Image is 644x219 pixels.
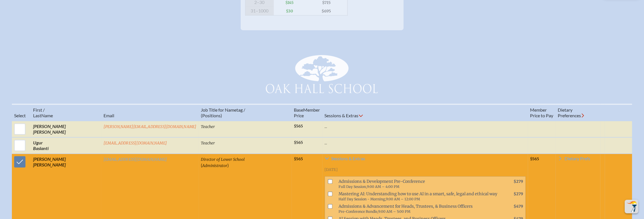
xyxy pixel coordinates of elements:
[245,7,274,16] span: 31–1000
[274,7,306,16] span: $30
[31,121,101,137] td: [PERSON_NAME] [PERSON_NAME]
[558,107,581,118] span: ary Preferences
[306,7,348,16] span: $695
[31,137,101,154] td: Ugur Baslanti
[104,157,167,162] a: [EMAIL_ADDRESS][DOMAIN_NAME]
[201,124,215,129] span: Teacher
[104,141,167,146] a: [EMAIL_ADDRESS][DOMAIN_NAME]
[325,167,338,172] span: [DATE]
[558,156,591,163] a: Dietary Prefs
[228,162,229,168] span: )
[336,178,501,190] span: Admissions & Development Pre-Conference
[203,163,228,168] span: Administrator
[294,107,303,112] span: Base
[339,197,386,201] span: Half Day Session - Morning,
[322,104,528,121] th: Sessions & Extras
[626,201,637,212] img: To the top
[514,179,523,184] span: $279
[336,190,501,203] span: Mastering AI: Understanding how to use AI in a smart, safe, legal and ethical way
[294,113,304,118] span: Price
[514,204,523,209] span: $479
[325,156,526,163] a: Sessions & Extras
[33,113,41,118] span: Last
[367,185,399,189] span: 9:00 AM – 4:00 PM
[331,156,365,161] span: Sessions & Extras
[292,104,322,121] th: Memb
[294,124,303,129] span: $565
[339,209,378,214] span: Pre-Conference Bundle,
[625,200,638,213] button: Scroll Top
[325,140,526,146] p: ...
[528,104,556,121] th: Member Price to Pay
[565,156,591,161] span: Dietary Prefs
[325,123,526,129] p: ...
[104,124,196,129] a: [PERSON_NAME][EMAIL_ADDRESS][DOMAIN_NAME]
[336,203,501,215] span: Admissions & Advancement for Heads, Trustees, & Business Officers
[339,185,367,189] span: Full Day Session,
[316,107,320,112] span: er
[530,157,539,161] span: $565
[294,140,303,145] span: $565
[378,209,410,214] span: 9:00 AM – 5:00 PM
[199,104,292,121] th: Job Title for Nametag / (Positions)
[33,107,45,112] span: First /
[201,157,245,162] span: Director of Lower School
[556,104,600,121] th: Diet
[514,192,523,196] span: $279
[294,157,303,161] span: $565
[386,197,420,201] span: 9:00 AM – 12:00 PM
[14,113,26,118] span: Select
[101,104,199,121] th: Email
[266,55,378,94] img: Oak Hall School
[201,162,203,168] span: (
[201,141,215,146] span: Teacher
[31,104,101,121] th: Name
